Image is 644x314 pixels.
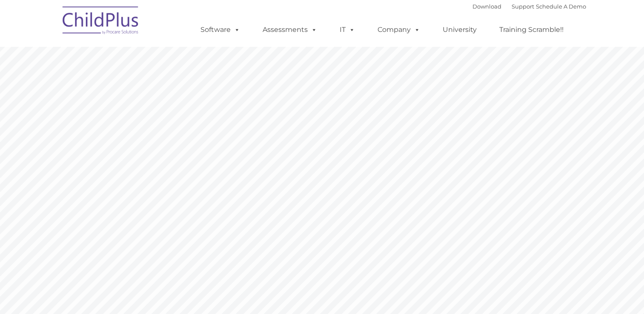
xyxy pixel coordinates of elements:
a: IT [331,21,364,38]
a: Training Scramble!! [491,21,572,38]
font: | [472,3,586,10]
rs-layer: ChildPlus is an all-in-one software solution for Head Start, EHS, Migrant, State Pre-K, or other ... [356,188,567,277]
a: Support [512,3,534,10]
img: ChildPlus by Procare Solutions [58,0,143,43]
a: Software [192,21,249,38]
a: University [434,21,485,38]
a: Schedule A Demo [536,3,586,10]
a: Get Started [355,286,419,303]
a: Assessments [254,21,326,38]
a: Company [369,21,429,38]
a: Download [472,3,501,10]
